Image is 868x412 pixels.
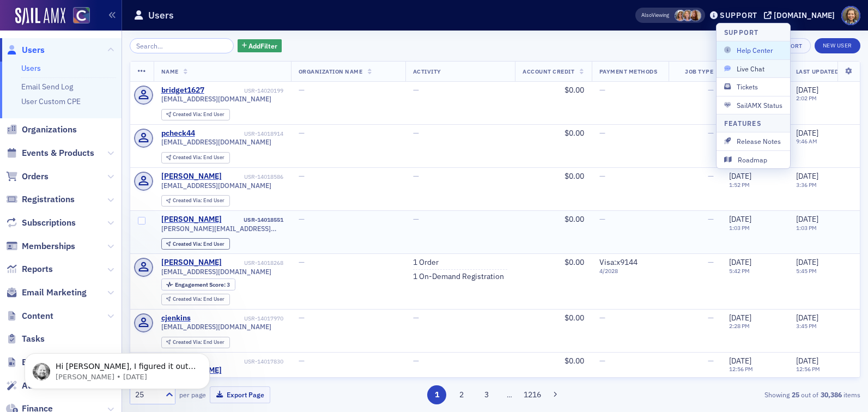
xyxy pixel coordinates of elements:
[248,41,277,51] span: Add Filter
[708,356,714,366] span: —
[21,96,81,106] a: User Custom CPE
[717,96,790,114] button: SailAMX Status
[161,95,271,103] span: [EMAIL_ADDRESS][DOMAIN_NAME]
[452,385,471,404] button: 2
[724,45,782,55] span: Help Center
[729,214,751,224] span: [DATE]
[22,147,94,159] span: Events & Products
[22,310,53,322] span: Content
[22,263,53,275] span: Reports
[173,154,203,161] span: Created Via :
[413,128,419,138] span: —
[796,267,817,275] time: 5:45 PM
[175,281,227,288] span: Engagement Score :
[564,214,584,224] span: $0.00
[780,43,803,49] div: Export
[717,41,790,59] button: Help Center
[161,152,230,163] div: Created Via: End User
[413,272,504,282] a: 1 On-Demand Registration
[148,9,174,22] h1: Users
[427,385,446,404] button: 1
[682,10,694,21] span: Kelli Davis
[161,181,271,190] span: [EMAIL_ADDRESS][DOMAIN_NAME]
[161,129,195,138] a: pcheck44
[65,7,90,26] a: View Homepage
[130,38,234,53] input: Search…
[173,112,224,118] div: End User
[22,217,76,229] span: Subscriptions
[796,128,818,138] span: [DATE]
[173,295,203,302] span: Created Via :
[717,59,790,77] button: Live Chat
[413,258,439,268] a: 1 Order
[708,171,714,181] span: —
[15,8,65,25] img: SailAMX
[818,390,843,399] strong: 30,386
[796,171,818,181] span: [DATE]
[708,85,714,95] span: —
[724,82,782,92] span: Tickets
[244,358,283,365] div: USR-14017830
[564,257,584,267] span: $0.00
[6,44,45,56] a: Users
[764,11,839,19] button: [DOMAIN_NAME]
[599,268,661,275] span: 4 / 2028
[173,241,224,247] div: End User
[299,356,305,366] span: —
[6,310,53,322] a: Content
[564,313,584,323] span: $0.00
[720,10,757,20] div: Support
[6,217,76,229] a: Subscriptions
[729,181,750,189] time: 1:52 PM
[161,68,179,75] span: Name
[708,128,714,138] span: —
[413,85,419,95] span: —
[299,85,305,95] span: —
[161,86,204,95] a: bridget1627
[192,315,283,322] div: USR-14017970
[161,215,222,225] a: [PERSON_NAME]
[223,259,283,266] div: USR-14018268
[238,39,282,53] button: AddFilter
[599,356,605,366] span: —
[564,356,584,366] span: $0.00
[599,68,658,75] span: Payment Methods
[624,390,860,399] div: Showing out of items
[6,263,53,275] a: Reports
[413,171,419,181] span: —
[523,385,542,404] button: 1216
[413,356,419,366] span: —
[161,258,222,268] a: [PERSON_NAME]
[206,87,283,94] div: USR-14020199
[161,313,191,323] a: cjenkins
[22,124,77,136] span: Organizations
[724,136,782,146] span: Release Notes
[22,240,75,252] span: Memberships
[477,385,496,404] button: 3
[161,225,283,233] span: [PERSON_NAME][EMAIL_ADDRESS][DOMAIN_NAME]
[724,100,782,110] span: SailAMX Status
[599,214,605,224] span: —
[796,137,817,145] time: 9:46 AM
[223,173,283,180] div: USR-14018586
[6,124,77,136] a: Organizations
[774,10,835,20] div: [DOMAIN_NAME]
[223,216,283,223] div: USR-14018551
[22,193,75,205] span: Registrations
[173,155,224,161] div: End User
[796,68,839,75] span: Last Updated
[796,257,818,267] span: [DATE]
[790,390,801,399] strong: 25
[21,82,73,92] a: Email Send Log
[729,313,751,323] span: [DATE]
[729,257,751,267] span: [DATE]
[161,268,271,276] span: [EMAIL_ADDRESS][DOMAIN_NAME]
[708,313,714,323] span: —
[564,85,584,95] span: $0.00
[564,171,584,181] span: $0.00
